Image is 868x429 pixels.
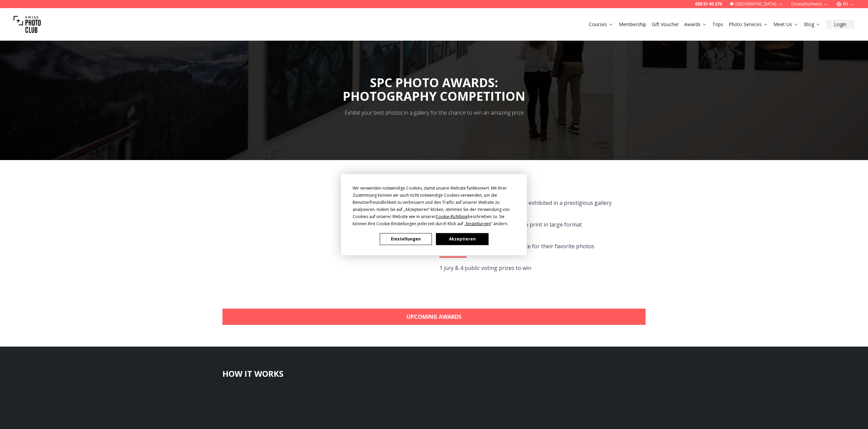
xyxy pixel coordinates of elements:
button: Einstellungen [380,233,432,245]
div: Cookie Consent Prompt [341,174,527,255]
span: Cookie-Richtlinie [436,213,468,219]
button: Akzeptieren [436,233,488,245]
div: Wir verwenden notwendige Cookies, damit unsere Website funktioniert. Mit Ihrer Zustimmung können ... [353,184,515,227]
span: Einstellungen [466,220,491,226]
